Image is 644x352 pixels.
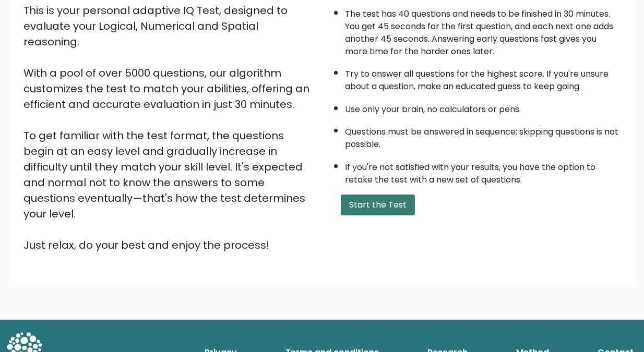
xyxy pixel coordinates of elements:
div: This is your personal adaptive IQ Test, designed to evaluate your Logical, Numerical and Spatial ... [23,3,316,253]
li: Try to answer all questions for the highest score. If you're unsure about a question, make an edu... [345,63,621,93]
button: Start the Test [341,195,415,215]
li: If you're not satisfied with your results, you have the option to retake the test with a new set ... [345,156,621,186]
li: Questions must be answered in sequence; skipping questions is not possible. [345,120,621,151]
li: Use only your brain, no calculators or pens. [345,98,621,116]
li: The test has 40 questions and needs to be finished in 30 minutes. You get 45 seconds for the firs... [345,3,621,58]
